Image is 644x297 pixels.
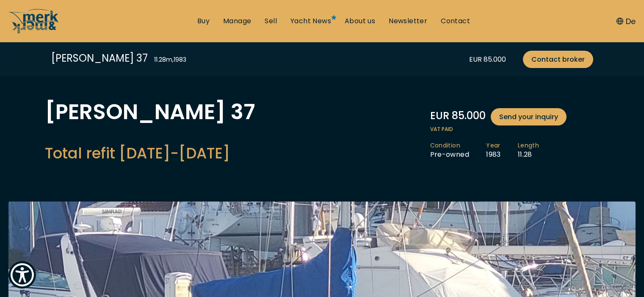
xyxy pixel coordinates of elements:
[616,16,636,27] button: De
[8,261,36,289] button: Show Accessibility Preferences
[290,16,331,26] a: Yacht News
[430,142,470,150] span: Condition
[491,108,567,125] a: Send your inquiry
[45,101,255,123] h1: [PERSON_NAME] 37
[430,108,600,125] div: EUR 85.000
[51,51,148,65] div: [PERSON_NAME] 37
[523,51,593,68] a: Contact broker
[441,16,470,26] a: Contact
[469,54,506,65] div: EUR 85.000
[197,16,210,26] a: Buy
[486,142,501,150] span: Year
[265,16,277,26] a: Sell
[430,142,486,159] li: Pre-owned
[486,142,518,159] li: 1983
[518,142,556,159] li: 11.28
[389,16,427,26] a: Newsletter
[531,54,585,65] span: Contact broker
[499,112,558,122] span: Send your inquiry
[45,143,255,163] h2: Total refit [DATE]-[DATE]
[518,142,539,150] span: Length
[154,55,186,64] div: 11.28 m , 1983
[430,125,600,133] span: VAT paid
[223,16,251,26] a: Manage
[345,16,375,26] a: About us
